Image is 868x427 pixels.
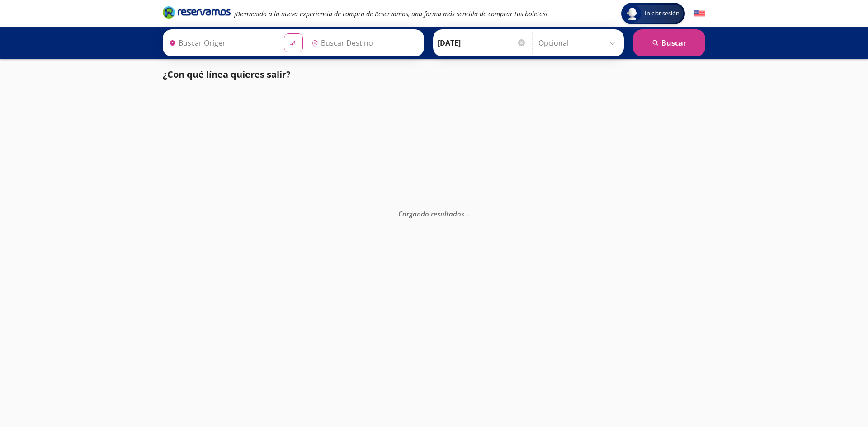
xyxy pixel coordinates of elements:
input: Opcional [538,32,619,54]
em: ¡Bienvenido a la nueva experiencia de compra de Reservamos, una forma más sencilla de comprar tus... [234,9,547,18]
button: English [694,8,705,19]
i: Brand Logo [163,5,231,19]
input: Buscar Destino [308,32,419,54]
p: ¿Con qué línea quieres salir? [163,68,291,81]
span: Iniciar sesión [641,9,683,18]
span: . [468,209,470,218]
button: Buscar [633,29,705,56]
input: Elegir Fecha [438,32,526,54]
em: Cargando resultados [398,209,470,218]
a: Brand Logo [163,5,231,22]
span: . [466,209,468,218]
input: Buscar Origen [165,32,277,54]
span: . [464,209,466,218]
